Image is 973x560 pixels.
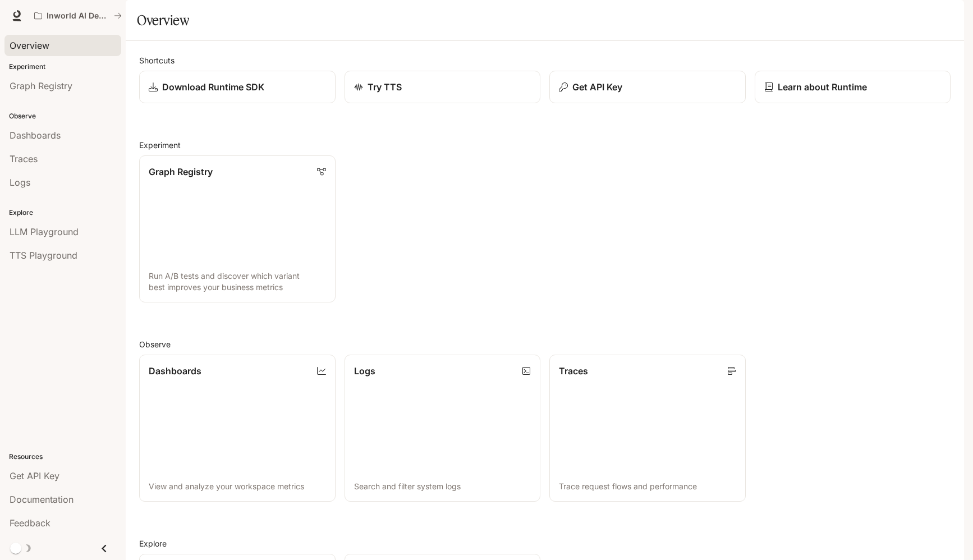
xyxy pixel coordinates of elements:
[47,11,109,21] p: Inworld AI Demos
[139,71,336,103] a: Download Runtime SDK
[139,155,336,302] a: Graph RegistryRun A/B tests and discover which variant best improves your business metrics
[778,80,867,94] p: Learn about Runtime
[345,355,541,502] a: LogsSearch and filter system logs
[559,481,736,492] p: Trace request flows and performance
[755,71,951,103] a: Learn about Runtime
[139,338,951,350] h2: Observe
[549,71,746,103] button: Get API Key
[137,9,189,31] h1: Overview
[149,364,201,378] p: Dashboards
[149,165,213,178] p: Graph Registry
[354,481,531,492] p: Search and filter system logs
[139,54,951,66] h2: Shortcuts
[559,364,588,378] p: Traces
[354,364,375,378] p: Logs
[139,538,951,549] h2: Explore
[139,355,336,502] a: DashboardsView and analyze your workspace metrics
[29,4,127,27] button: All workspaces
[368,80,402,94] p: Try TTS
[549,355,746,502] a: TracesTrace request flows and performance
[345,71,541,103] a: Try TTS
[149,270,326,293] p: Run A/B tests and discover which variant best improves your business metrics
[572,80,622,94] p: Get API Key
[162,80,264,94] p: Download Runtime SDK
[149,481,326,492] p: View and analyze your workspace metrics
[139,139,951,151] h2: Experiment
